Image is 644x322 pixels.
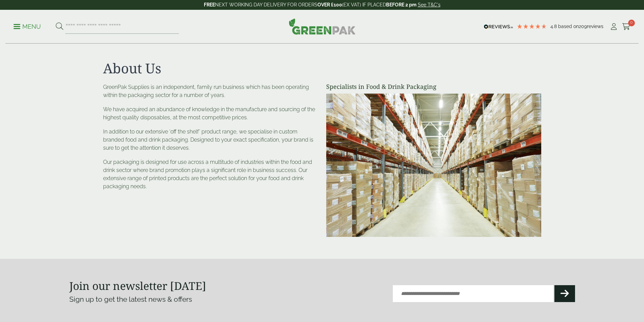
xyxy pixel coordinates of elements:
i: My Account [610,23,618,30]
p: GreenPak Supplies is an independent, family run business which has been operating within the pack... [103,83,318,99]
strong: BEFORE 2 pm [386,2,416,7]
a: Menu [14,23,41,29]
strong: Join our newsletter [DATE] [69,278,206,293]
p: In addition to our extensive ‘off the shelf’ product range, we specialise in custom branded food ... [103,128,318,152]
i: Cart [622,23,630,30]
span: reviews [587,24,603,29]
span: 0 [628,20,635,26]
span: 4.8 [550,24,558,29]
a: See T&C's [418,2,440,7]
p: Menu [14,23,41,31]
img: GreenPak Supplies [289,18,356,34]
p: Our packaging is designed for use across a multitude of industries within the food and drink sect... [103,158,318,191]
span: 209 [579,24,587,29]
img: REVIEWS.io [484,24,513,29]
p: Sign up to get the latest news & offers [69,294,297,305]
p: We have acquired an abundance of knowledge in the manufacture and sourcing of the highest quality... [103,105,318,122]
strong: FREE [204,2,215,7]
a: 0 [622,22,630,32]
strong: OVER £100 [317,2,342,7]
span: Based on [558,24,579,29]
h4: Specialists in Food & Drink Packaging [326,83,541,91]
h1: About Us [103,60,541,76]
div: 4.78 Stars [517,23,547,29]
